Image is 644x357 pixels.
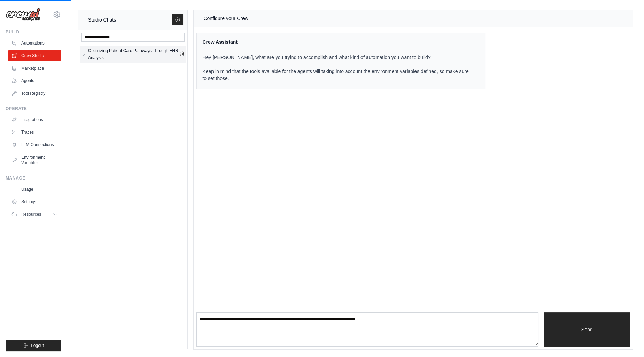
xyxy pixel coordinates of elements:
div: Build [6,29,61,35]
a: Marketplace [8,63,61,74]
img: Logo [6,8,40,21]
span: Logout [31,343,44,348]
div: Configure your Crew [203,14,248,23]
a: Integrations [8,114,61,125]
a: Traces [8,127,61,138]
a: Tool Registry [8,88,61,99]
button: Resources [8,209,61,220]
div: Optimizing Patient Care Pathways Through EHR Analysis [88,47,179,61]
a: Optimizing Patient Care Pathways Through EHR Analysis [87,47,179,61]
a: Settings [8,196,61,207]
a: Usage [8,184,61,195]
a: Agents [8,75,61,86]
p: Hey [PERSON_NAME], what are you trying to accomplish and what kind of automation you want to buil... [202,54,471,82]
div: Crew Assistant [202,39,471,46]
span: Resources [21,212,41,217]
div: Operate [6,106,61,111]
button: Logout [6,340,61,351]
a: Automations [8,38,61,49]
div: Manage [6,175,61,181]
a: Environment Variables [8,152,61,168]
a: LLM Connections [8,139,61,150]
div: Studio Chats [88,16,116,24]
a: Crew Studio [8,50,61,61]
button: Send [544,312,630,347]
